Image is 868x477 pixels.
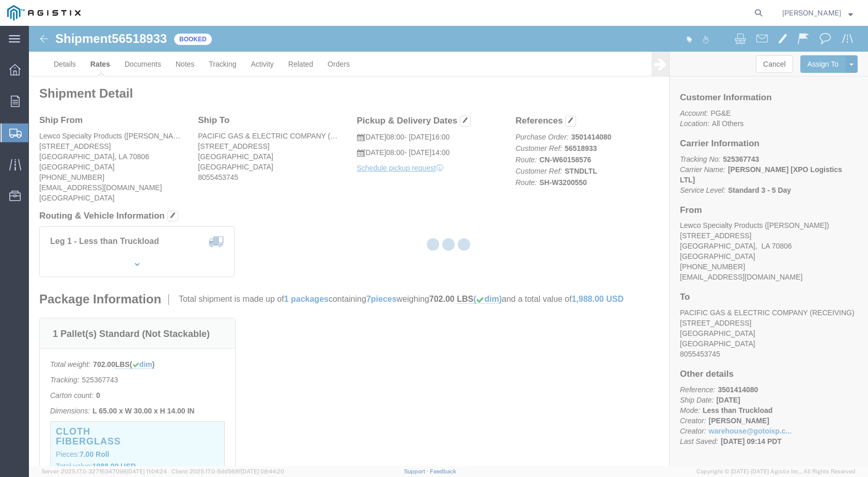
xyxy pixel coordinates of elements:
img: logo [7,5,81,21]
span: [DATE] 11:04:24 [127,468,167,474]
span: Copyright © [DATE]-[DATE] Agistix Inc., All Rights Reserved [696,467,856,476]
span: [DATE] 08:44:20 [241,468,284,474]
span: Alberto Quezada [782,7,841,19]
a: Feedback [430,468,456,474]
span: Server: 2025.17.0-327f6347098 [41,468,167,474]
a: Support [404,468,430,474]
span: Client: 2025.17.0-5dd568f [172,468,284,474]
button: [PERSON_NAME] [782,7,854,19]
